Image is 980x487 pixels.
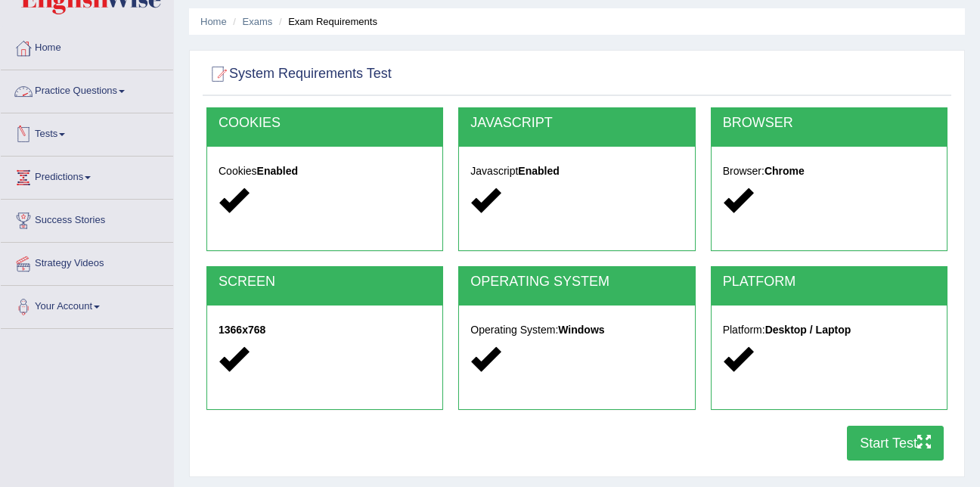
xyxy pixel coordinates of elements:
[219,116,431,131] h2: COOKIES
[206,63,392,85] h2: System Requirements Test
[219,275,431,290] h2: SCREEN
[219,166,431,177] h5: Cookies
[275,14,377,29] li: Exam Requirements
[470,116,683,131] h2: JAVASCRIPT
[219,324,265,336] strong: 1366x768
[723,116,935,131] h2: BROWSER
[1,286,173,324] a: Your Account
[243,16,273,27] a: Exams
[723,324,935,336] h5: Platform:
[1,70,173,108] a: Practice Questions
[1,157,173,194] a: Predictions
[200,16,227,27] a: Home
[470,324,683,336] h5: Operating System:
[847,426,944,461] button: Start Test
[723,166,935,177] h5: Browser:
[1,200,173,237] a: Success Stories
[765,324,851,336] strong: Desktop / Laptop
[1,243,173,281] a: Strategy Videos
[764,165,805,177] strong: Chrome
[1,113,173,151] a: Tests
[518,165,559,177] strong: Enabled
[558,324,604,336] strong: Windows
[470,166,683,177] h5: Javascript
[723,275,935,290] h2: PLATFORM
[257,165,298,177] strong: Enabled
[470,275,683,290] h2: OPERATING SYSTEM
[1,27,173,65] a: Home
